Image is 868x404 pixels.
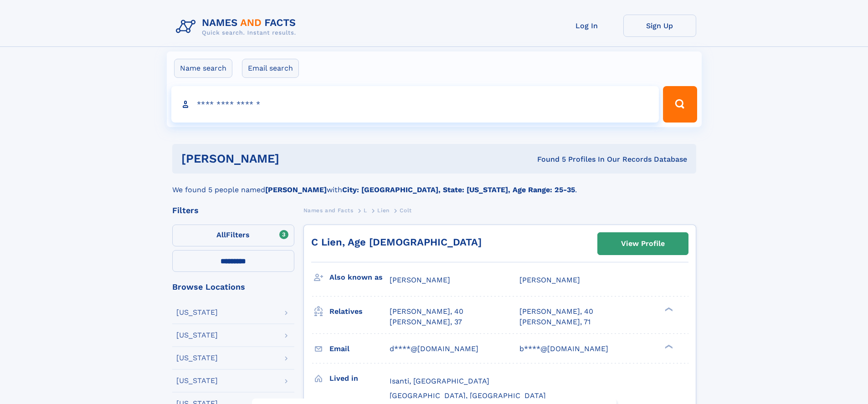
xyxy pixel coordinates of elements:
[519,307,593,317] a: [PERSON_NAME], 40
[171,86,659,123] input: search input
[390,307,463,317] a: [PERSON_NAME], 40
[176,377,218,384] div: [US_STATE]
[329,371,390,386] h3: Lived in
[329,341,390,357] h3: Email
[176,309,218,316] div: [US_STATE]
[598,233,688,255] a: View Profile
[364,207,367,214] span: L
[172,174,696,195] div: We found 5 people named with .
[621,233,665,254] div: View Profile
[329,270,390,285] h3: Also known as
[408,154,687,164] div: Found 5 Profiles In Our Records Database
[400,207,411,214] span: Colt
[176,332,218,339] div: [US_STATE]
[519,317,591,327] a: [PERSON_NAME], 71
[390,377,489,385] span: Isanti, [GEOGRAPHIC_DATA]
[172,283,294,291] div: Browse Locations
[311,236,482,248] a: C Lien, Age [DEMOGRAPHIC_DATA]
[181,153,408,164] h1: [PERSON_NAME]
[172,206,294,215] div: Filters
[663,343,673,349] div: ❯
[242,59,299,78] label: Email search
[172,225,294,246] label: Filters
[663,307,673,312] div: ❯
[265,185,327,194] b: [PERSON_NAME]
[216,230,226,239] span: All
[377,205,389,216] a: Lien
[303,205,354,216] a: Names and Facts
[390,317,462,327] a: [PERSON_NAME], 37
[176,354,218,362] div: [US_STATE]
[364,205,367,216] a: L
[623,15,696,37] a: Sign Up
[377,207,389,214] span: Lien
[342,185,575,194] b: City: [GEOGRAPHIC_DATA], State: [US_STATE], Age Range: 25-35
[390,391,546,400] span: [GEOGRAPHIC_DATA], [GEOGRAPHIC_DATA]
[172,15,303,39] img: Logo Names and Facts
[390,276,450,284] span: [PERSON_NAME]
[519,276,580,284] span: [PERSON_NAME]
[550,15,623,37] a: Log In
[329,304,390,319] h3: Relatives
[663,86,697,123] button: Search Button
[174,59,232,78] label: Name search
